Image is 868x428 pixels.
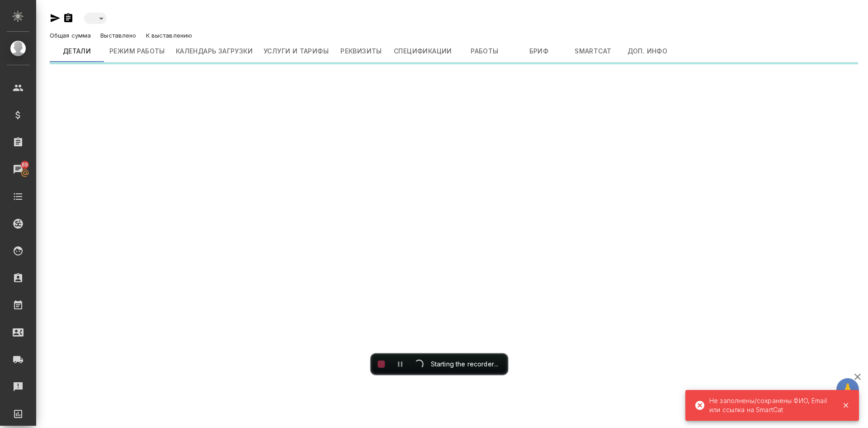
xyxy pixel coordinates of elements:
[109,46,165,57] span: Режим работы
[16,160,33,169] span: 89
[264,46,329,57] span: Услуги и тарифы
[394,46,452,57] span: Спецификации
[836,401,855,409] button: Закрыть
[709,396,829,414] div: Не заполнены/сохранены ФИО, Email или ссылка на SmartCat
[340,46,383,57] span: Реквизиты
[63,13,74,24] button: Скопировать ссылку
[571,46,615,57] span: Smartcat
[517,46,561,57] span: Бриф
[176,46,253,57] span: Календарь загрузки
[836,378,859,401] button: 🙏
[146,32,195,39] p: К выставлению
[840,380,855,399] span: 🙏
[55,46,99,57] span: Детали
[50,32,93,39] p: Общая сумма
[2,158,34,181] a: 89
[463,46,506,57] span: Работы
[50,13,61,24] button: Скопировать ссылку для ЯМессенджера
[626,46,669,57] span: Доп. инфо
[100,32,138,39] p: Выставлено
[84,13,107,24] div: ​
